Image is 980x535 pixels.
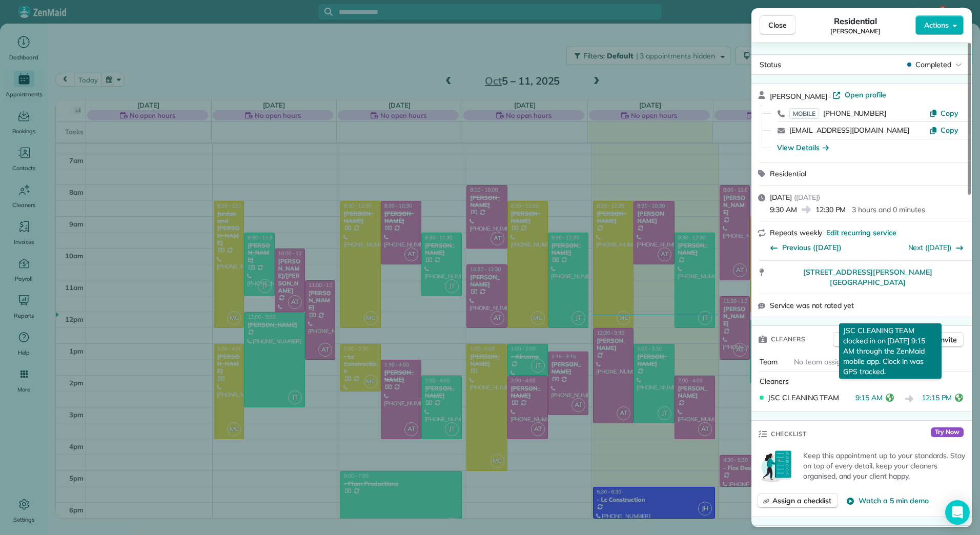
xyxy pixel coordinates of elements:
[770,169,806,178] span: Residential
[830,27,881,35] span: [PERSON_NAME]
[945,500,970,525] div: Open Intercom Messenger
[770,300,854,311] span: Service was not rated yet
[760,357,778,366] span: Team
[770,92,827,101] span: [PERSON_NAME]
[839,323,942,379] p: JSC CLEANING TEAM clocked in on [DATE] 9:15 AM through the ZenMaid mobile app. Clock in was GPS t...
[826,228,896,238] span: Edit recurring service
[941,126,958,135] span: Copy
[924,20,949,30] span: Actions
[908,242,964,253] button: Next ([DATE])
[768,393,839,403] span: JSC CLEANING TEAM
[770,228,822,237] span: Repeats weekly
[772,496,831,506] span: Assign a checklist
[859,496,928,506] span: Watch a 5 min demo
[770,267,966,287] a: [STREET_ADDRESS][PERSON_NAME] [GEOGRAPHIC_DATA]
[855,393,883,405] span: 9:15 AM
[760,377,789,386] span: Cleaners
[789,108,886,118] a: MOBILE[PHONE_NUMBER]
[770,204,797,215] span: 9:30 AM
[768,20,787,30] span: Close
[770,242,842,253] button: Previous ([DATE])
[823,109,886,118] span: [PHONE_NUMBER]
[938,335,957,345] span: Invite
[789,126,909,135] a: [EMAIL_ADDRESS][DOMAIN_NAME]
[929,125,958,135] button: Copy
[852,204,925,215] p: 3 hours and 0 minutes
[771,334,805,344] span: Cleaners
[794,193,820,202] span: ( [DATE] )
[929,108,958,118] button: Copy
[794,357,865,366] span: No team assigned yet
[834,15,877,27] span: Residential
[922,393,952,405] span: 12:15 PM
[803,450,966,481] p: Keep this appointment up to your standards. Stay on top of every detail, keep your cleaners organ...
[833,332,898,347] button: Time in and out
[815,204,846,215] span: 12:30 PM
[908,243,952,252] a: Next ([DATE])
[760,60,781,69] span: Status
[931,427,964,438] span: Try Now
[782,242,842,253] span: Previous ([DATE])
[760,15,795,35] button: Close
[915,59,951,70] span: Completed
[932,332,964,347] button: Invite
[771,429,807,439] span: Checklist
[832,90,886,100] a: Open profile
[789,108,819,119] span: MOBILE
[770,193,792,202] span: [DATE]
[845,90,886,100] span: Open profile
[777,142,829,153] button: View Details
[827,92,833,100] span: ·
[758,493,838,508] button: Assign a checklist
[846,496,928,506] button: Watch a 5 min demo
[941,109,958,118] span: Copy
